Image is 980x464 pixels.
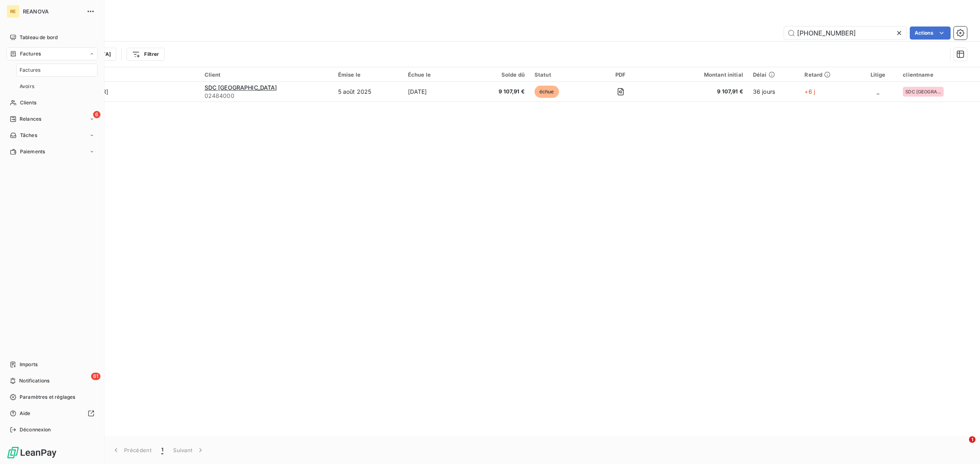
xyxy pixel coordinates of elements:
[205,92,328,100] span: 02484000
[804,88,815,95] span: +6 j
[20,83,34,90] span: Avoirs
[20,99,36,106] span: Clients
[535,86,559,98] span: échue
[7,446,57,459] img: Logo LeanPay
[23,8,82,15] span: REANOVA
[205,84,277,91] span: SDC [GEOGRAPHIC_DATA]
[107,442,156,459] button: Précédent
[408,71,467,78] div: Échue le
[20,132,37,139] span: Tâches
[877,88,879,95] span: _
[93,111,100,118] span: 6
[804,71,853,78] div: Retard
[20,426,51,433] span: Déconnexion
[784,27,906,40] input: Rechercher
[657,71,743,78] div: Montant initial
[91,373,100,380] span: 61
[20,50,41,57] span: Factures
[403,82,472,102] td: [DATE]
[7,407,98,420] a: Aide
[205,71,328,78] div: Client
[753,71,795,78] div: Délai
[7,5,20,18] div: RE
[863,71,893,78] div: Litige
[20,393,75,401] span: Paramètres et réglages
[952,436,972,456] iframe: Intercom live chat
[593,71,648,78] div: PDF
[161,446,163,454] span: 1
[905,89,941,94] span: SDC [GEOGRAPHIC_DATA]
[20,148,45,155] span: Paiements
[156,442,168,459] button: 1
[20,34,58,41] span: Tableau de bord
[903,71,975,78] div: clientname
[338,71,398,78] div: Émise le
[20,115,41,123] span: Relances
[477,88,525,96] span: 9 107,91 €
[477,71,525,78] div: Solde dû
[20,410,31,417] span: Aide
[333,82,403,102] td: 5 août 2025
[168,442,209,459] button: Suivant
[969,436,976,443] span: 1
[19,377,49,384] span: Notifications
[748,82,800,102] td: 36 jours
[20,66,40,74] span: Factures
[657,88,743,96] span: 9 107,91 €
[127,48,164,61] button: Filtrer
[20,361,38,368] span: Imports
[535,71,584,78] div: Statut
[910,27,951,40] button: Actions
